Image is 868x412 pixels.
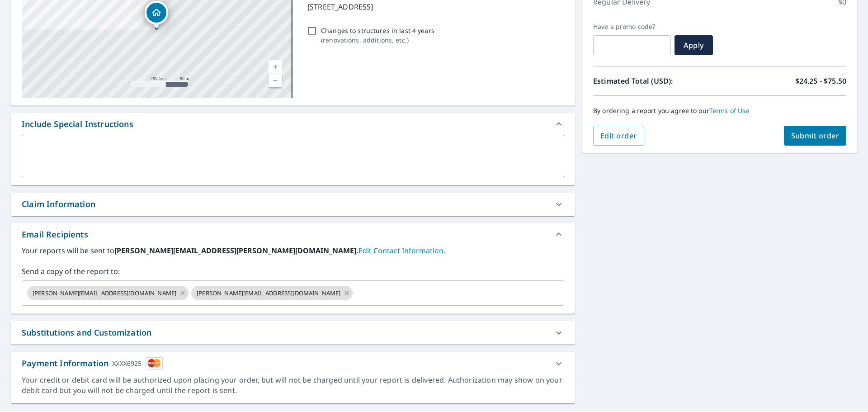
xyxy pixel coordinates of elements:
p: By ordering a report you agree to our [593,107,846,115]
img: cardImage [146,357,163,369]
span: Apply [682,40,706,50]
div: Substitutions and Customization [11,321,575,344]
div: Claim Information [22,198,95,210]
div: Include Special Instructions [11,113,575,135]
span: Edit order [600,131,637,141]
label: Your reports will be sent to [22,245,564,256]
div: XXXX6925 [112,357,142,369]
div: Your credit or debit card will be authorized upon placing your order, but will not be charged unt... [22,375,564,396]
div: Claim Information [11,193,575,216]
p: ( renovations, additions, etc. ) [321,35,434,45]
a: Terms of Use [709,106,750,115]
div: [PERSON_NAME][EMAIL_ADDRESS][DOMAIN_NAME] [191,286,353,300]
span: [PERSON_NAME][EMAIL_ADDRESS][DOMAIN_NAME] [27,289,182,298]
label: Send a copy of the report to: [22,266,564,277]
div: Dropped pin, building 1, Residential property, 2418 Retreat Close Marietta, GA 30066 [145,1,168,29]
div: Email Recipients [11,223,575,245]
p: Changes to structures in last 4 years [321,26,434,35]
span: Submit order [791,131,840,141]
div: Substitutions and Customization [22,327,151,339]
div: [PERSON_NAME][EMAIL_ADDRESS][DOMAIN_NAME] [27,286,189,300]
p: $24.25 - $75.50 [795,76,846,86]
button: Edit order [593,126,644,146]
div: Payment InformationXXXX6925cardImage [11,352,575,375]
p: [STREET_ADDRESS] [307,1,561,12]
p: Estimated Total (USD): [593,76,720,86]
a: EditContactInfo [359,246,445,256]
div: Email Recipients [22,228,88,241]
div: Payment Information [22,357,163,369]
a: Current Level 17, Zoom Out [269,74,282,87]
span: [PERSON_NAME][EMAIL_ADDRESS][DOMAIN_NAME] [191,289,346,298]
div: Include Special Instructions [22,118,133,130]
label: Have a promo code? [593,23,671,31]
button: Submit order [784,126,847,146]
a: Current Level 17, Zoom In [269,60,282,74]
button: Apply [675,35,713,55]
b: [PERSON_NAME][EMAIL_ADDRESS][PERSON_NAME][DOMAIN_NAME]. [114,246,359,256]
